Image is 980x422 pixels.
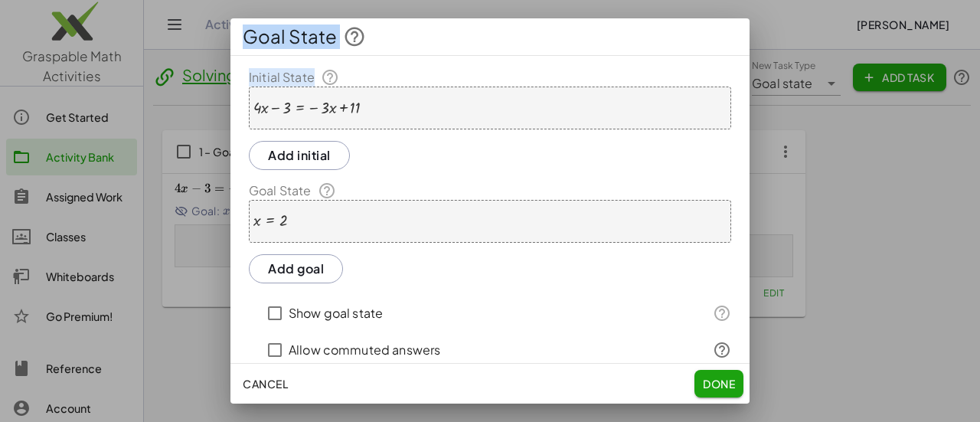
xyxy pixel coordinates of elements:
[703,377,735,391] span: Done
[249,254,343,283] button: Add goal
[243,25,337,49] span: Goal State
[249,141,350,170] button: Add initial
[289,295,383,332] label: Show goal state
[249,182,336,200] label: Goal State
[243,377,288,391] span: Cancel
[237,370,294,397] button: Cancel
[249,68,339,87] label: Initial State
[694,370,743,397] button: Done
[289,332,440,368] label: Allow commuted answers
